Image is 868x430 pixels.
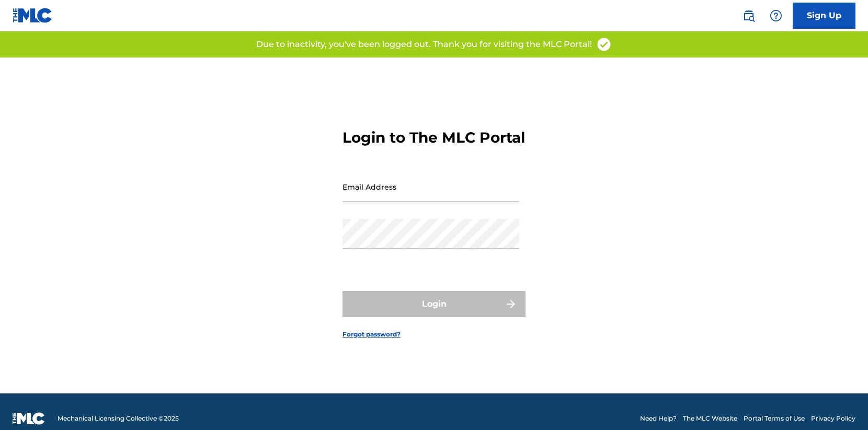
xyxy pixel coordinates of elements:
p: Due to inactivity, you've been logged out. Thank you for visiting the MLC Portal! [256,38,592,51]
span: Mechanical Licensing Collective © 2025 [58,414,179,423]
a: The MLC Website [683,414,737,423]
img: MLC Logo [13,8,53,23]
img: logo [13,412,45,425]
a: Sign Up [793,3,855,29]
a: Need Help? [640,414,677,423]
a: Forgot password? [342,330,401,339]
a: Portal Terms of Use [744,414,805,423]
img: access [596,37,612,52]
a: Privacy Policy [811,414,855,423]
div: Help [766,5,786,26]
a: Public Search [738,5,759,26]
h3: Login to The MLC Portal [342,129,525,147]
img: help [770,9,782,22]
img: search [743,9,755,22]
